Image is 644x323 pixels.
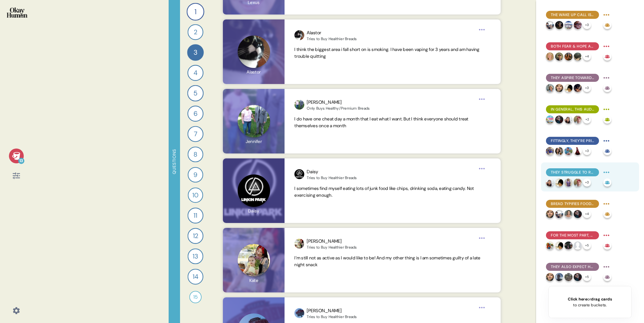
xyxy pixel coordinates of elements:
img: profilepic_24385440204422393.jpg [555,178,563,187]
img: profilepic_9879178585508704.jpg [294,169,304,179]
img: profilepic_31419123504339585.jpg [294,308,304,318]
div: 15 [189,291,202,303]
span: In general, this audience conceives of health & wellness as consistency in the small things. [551,107,594,112]
span: Both fear & hope are key motivators, and they're often highly intertwined. [551,44,594,49]
img: profilepic_24869271542671088.jpg [555,115,563,124]
img: profilepic_23993901420292830.jpg [555,273,563,281]
img: profilepic_9598738550188452.jpg [546,147,554,155]
img: profilepic_24322581190695702.jpg [564,52,572,61]
div: 2 [187,24,203,40]
div: + 3 [583,21,591,29]
img: profilepic_24798459446428098.jpg [574,52,582,61]
div: + 2 [583,115,591,124]
span: Bread typifies food temptations - and there are BIG emotions around it. [551,201,594,207]
div: + 4 [583,52,591,61]
div: + 3 [583,84,591,92]
img: profilepic_24385440204422393.jpg [555,241,563,250]
img: profilepic_24401281266146922.jpg [555,21,563,29]
img: profilepic_24714479828195993.jpg [546,21,554,29]
img: profilepic_24385440204422393.jpg [564,84,572,92]
span: drag cards [591,296,612,302]
span: They struggle to resist food temptations, explaining they lack both the discipline & the time nec... [551,170,594,175]
div: 3 [187,44,204,61]
div: 4 [187,65,203,81]
span: I’m still not as active as I would like to be! And my other thing is I am sometimes guilty of a l... [294,255,480,267]
img: profilepic_24382096148138664.jpg [546,115,554,124]
img: profilepic_24225460873802173.jpg [294,100,304,110]
img: profilepic_24232926503066167.jpg [546,84,554,92]
img: profilepic_24479933558292213.jpg [574,147,582,155]
div: Daisy [307,168,357,175]
img: okayhuman.3b1b6348.png [7,7,27,18]
div: Tries to Buy Healthier Breads [307,175,357,180]
span: Fittingly, they're primarily inspired by attainable representations of health, with consistency &... [551,138,594,144]
img: profilepic_24479678871681040.jpg [555,84,563,92]
img: profilepic_24455171580839426.jpg [564,178,572,187]
img: profilepic_9146633465373192.jpg [546,52,554,61]
span: Click here [568,296,587,302]
img: profilepic_24267902922818178.jpg [574,241,582,250]
img: profilepic_24479678871681040.jpg [546,273,554,281]
div: Only Buys Healthy/Premium Breads [307,106,370,111]
div: 12 [187,228,203,244]
img: profilepic_24626155963662122.jpg [294,30,304,40]
div: 6 [187,106,203,122]
img: profilepic_24355646094084411.jpg [574,178,582,187]
img: profilepic_24479678871681040.jpg [546,210,554,218]
div: or to create buckets. [568,296,612,308]
div: 7 [187,126,203,142]
div: 10 [188,187,203,203]
div: 8 [187,147,203,162]
img: profilepic_24869271542671088.jpg [574,210,582,218]
div: 11 [187,208,203,223]
div: [PERSON_NAME] [307,99,370,106]
div: Alastor [307,29,357,36]
img: profilepic_24031167556568639.jpg [564,115,572,124]
span: I do have one cheat day a month that I eat what I want. But I think everyone should treat themsel... [294,116,468,128]
img: profilepic_24031167556568639.jpg [546,178,554,187]
div: Tries to Buy Healthier Breads [307,314,357,319]
img: profilepic_9187565844701700.jpg [555,147,563,155]
div: + 3 [583,147,591,155]
div: + 4 [583,210,591,218]
span: For the most part, healthy bread is a question of ingredients - and mostly what's *not* in it. [551,233,594,238]
img: profilepic_24246318801662940.jpg [564,273,572,281]
img: profilepic_30984260257887169.jpg [546,241,554,250]
img: profilepic_24753400217641744.jpg [564,21,572,29]
img: profilepic_24454607994174004.jpg [564,210,572,218]
div: + 5 [583,273,591,281]
img: profilepic_24748569821414016.jpg [574,21,582,29]
img: profilepic_24906830092260229.jpg [564,147,572,155]
span: The wake up call is central to many people's health journeys, both initially & day-to-day. [551,12,594,18]
img: profilepic_24605908522338757.jpg [574,84,582,92]
img: profilepic_24355646094084411.jpg [574,115,582,124]
span: They also expect healthy bread to have a different taste, texture, & price point... though it can... [551,264,594,270]
span: I sometimes find myself eating lots of junk food like chips, drinking soda, eating candy. Not exe... [294,186,474,198]
img: profilepic_24295495676775382.jpg [294,239,304,249]
div: Tries to Buy Healthier Breads [307,36,357,41]
div: 13 [18,158,24,164]
div: 5 [187,85,203,102]
div: 13 [187,249,203,264]
img: profilepic_24869271542671088.jpg [574,273,582,281]
img: profilepic_9674404942662582.jpg [564,241,572,250]
div: [PERSON_NAME] [307,307,357,314]
img: profilepic_10019992298106802.jpg [555,52,563,61]
div: [PERSON_NAME] [307,238,357,245]
div: + 3 [583,178,591,187]
div: 14 [187,269,203,284]
span: They aspire towards longevity and mobility, but crucially also towards mental health and social v... [551,75,594,81]
div: 1 [187,3,204,20]
img: profilepic_24714479828195993.jpg [555,210,563,218]
span: I think the biggest area i fall short on is smoking. I have been vaping for 3 years and am having... [294,47,479,59]
div: + 5 [583,241,591,250]
div: 9 [187,167,203,182]
div: Tries to Buy Healthier Breads [307,245,357,250]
